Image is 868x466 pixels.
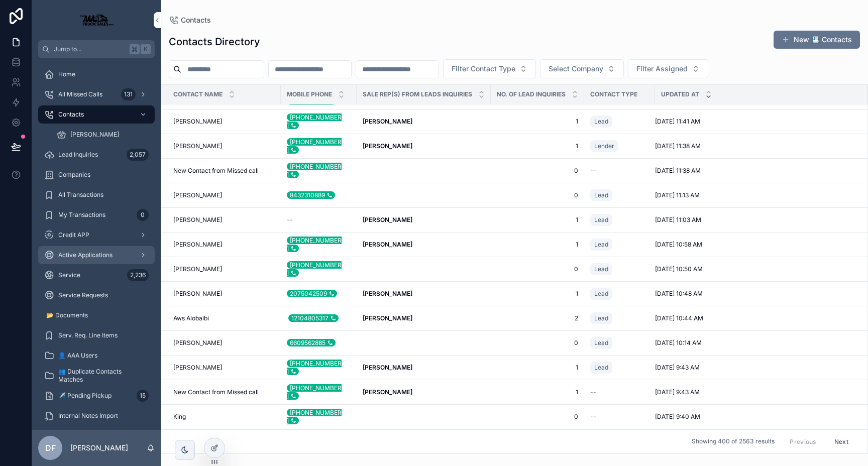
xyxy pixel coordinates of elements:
[287,191,335,199] div: 8432310889
[594,216,608,224] span: Lead
[363,216,412,223] strong: [PERSON_NAME]
[363,290,412,297] strong: [PERSON_NAME]
[38,40,155,58] button: Jump to...K
[287,90,332,98] span: Mobile Phone
[363,142,412,150] strong: [PERSON_NAME]
[58,331,118,339] span: Serv. Req. Line Items
[38,286,155,304] a: Service Requests
[549,64,603,74] span: Select Company
[590,189,612,201] a: Lead
[46,311,88,319] span: 📂 Documents
[497,167,578,175] a: 0
[655,216,855,224] a: [DATE] 11:03 AM
[54,45,126,53] span: Jump to...
[497,413,578,421] a: 0
[58,251,113,259] span: Active Applications
[363,314,412,322] strong: [PERSON_NAME]
[173,314,209,322] span: Aws Alobaibi
[590,115,612,128] a: Lead
[173,118,275,126] a: [PERSON_NAME]
[590,138,649,154] a: Lender
[58,70,75,78] span: Home
[38,266,155,284] a: Service2,236
[497,364,578,372] a: 1
[287,138,342,154] div: [PHONE_NUMBER]
[287,384,342,400] div: [PHONE_NUMBER]
[137,390,149,402] div: 15
[363,364,485,372] a: [PERSON_NAME]
[169,15,211,25] a: Contacts
[173,241,275,249] a: [PERSON_NAME]
[173,388,259,396] span: New Contact from Missed call
[173,265,275,273] a: [PERSON_NAME]
[590,310,649,326] a: Lead
[655,118,700,126] span: [DATE] 11:41 AM
[173,413,186,421] span: King
[363,290,485,298] a: [PERSON_NAME]
[38,367,155,385] a: 👥 Duplicate Contacts Matches
[173,265,222,273] span: [PERSON_NAME]
[38,226,155,244] a: Credit APP
[287,113,342,129] div: [PHONE_NUMBER]
[692,438,775,446] span: Showing 400 of 2563 results
[58,231,89,239] span: Credit APP
[497,216,578,224] a: 1
[590,413,649,421] a: --
[655,413,855,421] a: [DATE] 9:40 AM
[655,118,855,126] a: [DATE] 11:41 AM
[655,191,700,199] span: [DATE] 11:13 AM
[590,140,618,152] a: Lender
[287,290,351,298] a: 2075042509
[287,163,351,179] a: [PHONE_NUMBER]
[287,216,293,224] span: --
[655,339,855,347] a: [DATE] 10:14 AM
[38,166,155,184] a: Companies
[655,314,703,322] span: [DATE] 10:44 AM
[497,388,578,396] a: 1
[655,388,855,396] a: [DATE] 9:43 AM
[594,118,608,126] span: Lead
[287,314,351,322] a: 12104805317
[497,290,578,298] a: 1
[661,90,699,98] span: Updated at
[137,209,149,221] div: 0
[287,409,351,425] a: [PHONE_NUMBER]
[287,163,342,178] div: [PHONE_NUMBER]
[173,339,222,347] span: [PERSON_NAME]
[38,85,155,103] a: All Missed Calls131
[38,186,155,204] a: All Transactions
[655,167,701,175] span: [DATE] 11:38 AM
[363,388,412,396] strong: [PERSON_NAME]
[287,261,351,277] a: [PHONE_NUMBER]
[287,384,351,400] a: [PHONE_NUMBER]
[173,216,222,224] span: [PERSON_NAME]
[590,212,649,228] a: Lead
[58,271,80,279] span: Service
[590,388,596,396] span: --
[594,314,608,322] span: Lead
[363,142,485,150] a: [PERSON_NAME]
[287,216,351,224] a: --
[287,409,342,424] div: [PHONE_NUMBER]
[173,142,222,150] span: [PERSON_NAME]
[363,90,472,98] span: Sale Rep(s) from Leads Inquiries
[50,126,155,144] a: [PERSON_NAME]
[655,241,855,249] a: [DATE] 10:58 AM
[287,290,337,297] div: 2075042509
[628,59,708,78] button: Select Button
[58,191,103,199] span: All Transactions
[287,339,336,346] div: 6609562885
[590,261,649,277] a: Lead
[655,265,703,273] span: [DATE] 10:50 AM
[58,110,84,119] span: Contacts
[363,241,485,249] a: [PERSON_NAME]
[38,206,155,224] a: My Transactions0
[655,290,703,298] span: [DATE] 10:48 AM
[594,191,608,199] span: Lead
[655,290,855,298] a: [DATE] 10:48 AM
[38,105,155,124] a: Contacts
[497,314,578,322] span: 2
